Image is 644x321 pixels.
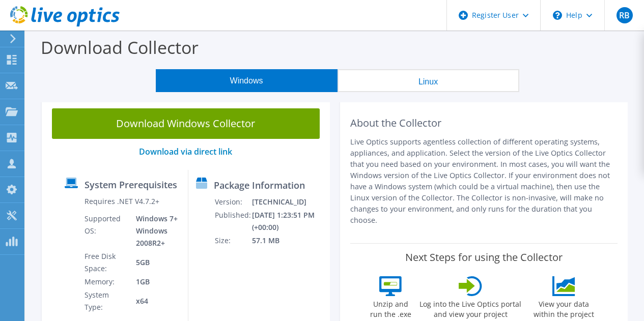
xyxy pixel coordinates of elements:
[128,212,180,250] td: Windows 7+ Windows 2008R2+
[251,234,325,247] td: 57.1 MB
[405,251,563,264] label: Next Steps for using the Collector
[52,108,320,139] a: Download Windows Collector
[617,7,633,23] span: RB
[128,250,180,275] td: 5GB
[41,36,199,59] label: Download Collector
[128,275,180,288] td: 1GB
[553,11,562,20] svg: \n
[419,296,522,319] label: Log into the Live Optics portal and view your project
[214,180,305,190] label: Package Information
[350,136,618,226] p: Live Optics supports agentless collection of different operating systems, appliances, and applica...
[139,146,232,157] a: Download via direct link
[214,234,251,247] td: Size:
[251,209,325,234] td: [DATE] 1:23:51 PM (+00:00)
[85,180,177,190] label: System Prerequisites
[251,195,325,209] td: [TECHNICAL_ID]
[156,69,338,92] button: Windows
[84,288,129,314] td: System Type:
[367,296,414,319] label: Unzip and run the .exe
[350,117,618,129] h2: About the Collector
[84,275,129,288] td: Memory:
[84,250,129,275] td: Free Disk Space:
[338,69,519,92] button: Linux
[84,212,129,250] td: Supported OS:
[214,195,251,209] td: Version:
[214,209,251,234] td: Published:
[85,196,159,207] label: Requires .NET V4.7.2+
[527,296,600,319] label: View your data within the project
[128,288,180,314] td: x64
